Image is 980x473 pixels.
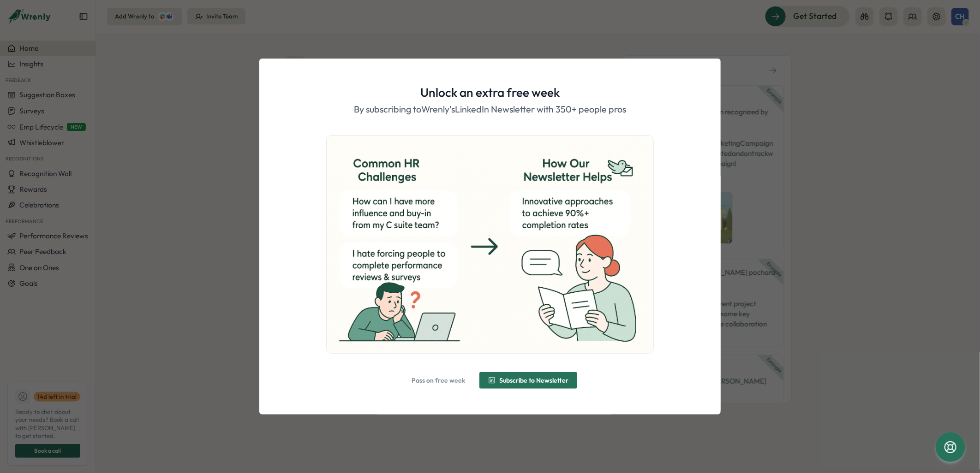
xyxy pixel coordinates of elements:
img: ChatGPT Image [327,136,653,353]
button: Pass on free week [403,372,474,389]
p: By subscribing to Wrenly's LinkedIn Newsletter with 350+ people pros [354,102,626,117]
span: Pass on free week [412,377,465,384]
span: Subscribe to Newsletter [499,377,568,384]
button: Subscribe to Newsletter [479,372,577,389]
h1: Unlock an extra free week [420,84,560,101]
